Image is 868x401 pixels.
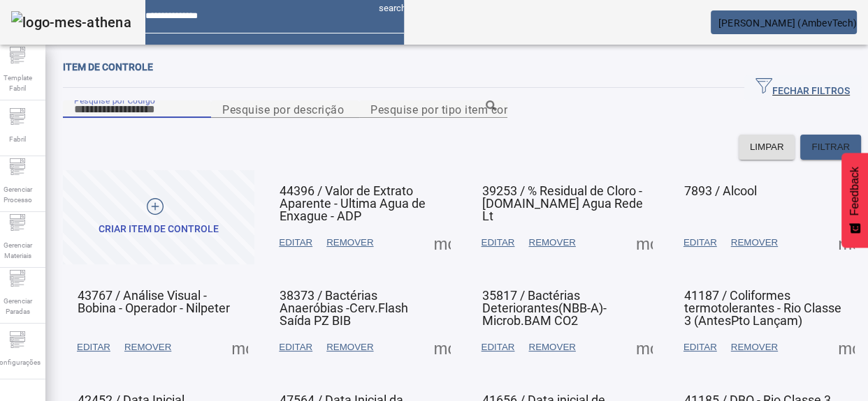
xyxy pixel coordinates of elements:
span: EDITAR [482,340,515,354]
span: [PERSON_NAME] (AmbevTech) [718,17,857,29]
button: REMOVER [521,335,582,360]
button: FECHAR FILTROS [744,75,861,100]
button: REMOVER [117,335,178,360]
span: Item de controle [63,61,153,73]
button: Mais [632,335,657,360]
button: EDITAR [70,335,117,360]
span: Feedback [848,167,861,215]
span: REMOVER [326,340,373,354]
button: Mais [430,335,455,360]
span: 44396 / Valor de Extrato Aparente - Ultima Agua de Enxague - ADP [280,183,426,223]
button: LIMPAR [739,135,795,160]
span: EDITAR [683,236,717,250]
span: EDITAR [279,236,312,250]
span: FILTRAR [811,140,850,154]
span: REMOVER [731,340,778,354]
span: Fabril [5,130,30,149]
button: REMOVER [521,230,582,255]
div: Criar item de controle [99,222,219,236]
button: EDITAR [272,230,319,255]
button: REMOVER [724,335,785,360]
span: REMOVER [326,236,373,250]
button: EDITAR [677,335,724,360]
mat-label: Pesquise por descrição [222,103,344,116]
span: EDITAR [683,340,717,354]
button: EDITAR [475,230,522,255]
button: Feedback - Mostrar pesquisa [841,153,868,248]
span: REMOVER [528,236,575,250]
span: REMOVER [731,236,778,250]
button: Mais [834,230,859,255]
button: Mais [834,335,859,360]
button: REMOVER [319,230,380,255]
span: 43767 / Análise Visual - Bobina - Operador - Nilpeter [78,288,230,315]
mat-label: Pesquise por Código [74,95,155,105]
input: Number [370,101,496,118]
button: Mais [430,230,455,255]
span: EDITAR [77,340,110,354]
span: EDITAR [279,340,312,354]
button: Mais [632,230,657,255]
span: REMOVER [124,340,171,354]
span: REMOVER [528,340,575,354]
button: Criar item de controle [63,170,254,264]
span: EDITAR [482,236,515,250]
button: FILTRAR [800,135,861,160]
button: REMOVER [724,230,785,255]
button: EDITAR [677,230,724,255]
span: 7893 / Alcool [684,183,757,198]
span: FECHAR FILTROS [755,77,850,98]
img: logo-mes-athena [11,11,131,33]
span: 38373 / Bactérias Anaeróbias -Cerv.Flash Saída PZ BIB [280,288,408,328]
span: 39253 / % Residual de Cloro - [DOMAIN_NAME] Agua Rede Lt [482,183,643,223]
button: REMOVER [319,335,380,360]
span: 35817 / Bactérias Deteriorantes(NBB-A)-Microb.BAM CO2 [482,288,607,328]
span: LIMPAR [750,140,784,154]
button: EDITAR [475,335,522,360]
mat-label: Pesquise por tipo item controle [370,103,534,116]
button: Mais [227,335,252,360]
button: EDITAR [272,335,319,360]
span: 41187 / Coliformes termotolerantes - Rio Classe 3 (AntesPto Lançam) [684,288,841,328]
